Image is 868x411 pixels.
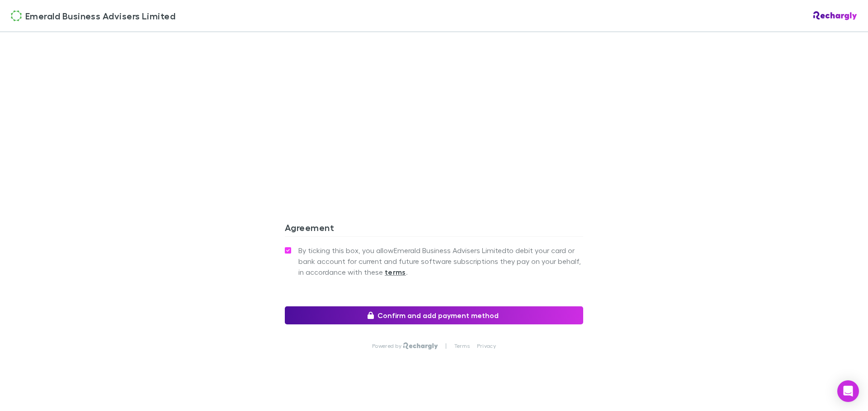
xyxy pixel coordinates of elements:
p: Powered by [372,342,403,350]
a: Terms [454,342,470,350]
a: Privacy [477,342,496,350]
h3: Agreement [285,222,583,236]
img: Rechargly Logo [403,342,438,350]
button: Confirm and add payment method [285,306,583,324]
p: | [445,342,447,350]
img: Rechargly Logo [813,11,857,20]
img: Emerald Business Advisers Limited's Logo [11,10,22,21]
span: Emerald Business Advisers Limited [25,9,175,23]
strong: terms [385,268,406,277]
span: By ticking this box, you allow Emerald Business Advisers Limited to debit your card or bank accou... [298,245,583,277]
div: Open Intercom Messenger [837,380,859,402]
